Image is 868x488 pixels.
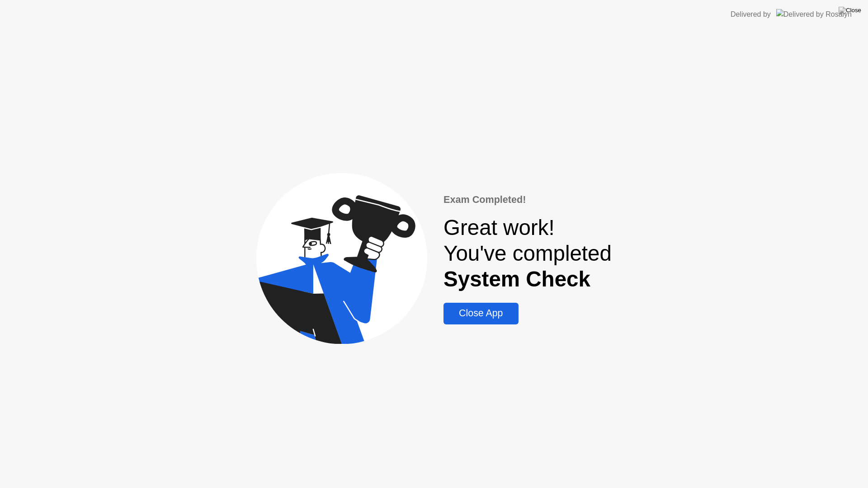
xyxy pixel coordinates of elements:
[443,303,518,324] button: Close App
[443,215,612,292] div: Great work! You've completed
[443,267,590,291] b: System Check
[776,9,852,19] img: Delivered by Rosalyn
[731,9,771,20] div: Delivered by
[839,7,861,14] img: Close
[443,192,612,207] div: Exam Completed!
[446,308,515,319] div: Close App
